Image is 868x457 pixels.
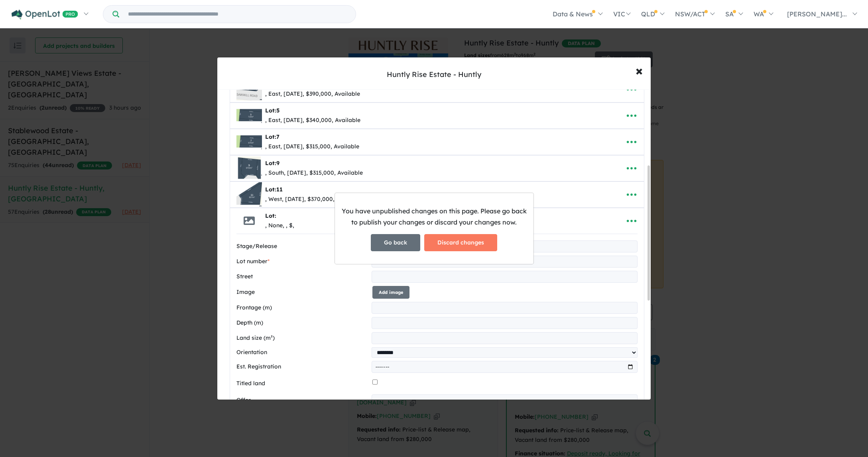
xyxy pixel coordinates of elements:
input: Try estate name, suburb, builder or developer [121,6,354,23]
button: Discard changes [424,234,497,251]
span: [PERSON_NAME]... [787,10,847,18]
p: You have unpublished changes on this page. Please go back to publish your changes or discard your... [341,206,527,227]
button: Go back [371,234,420,251]
img: Openlot PRO Logo White [12,10,78,20]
